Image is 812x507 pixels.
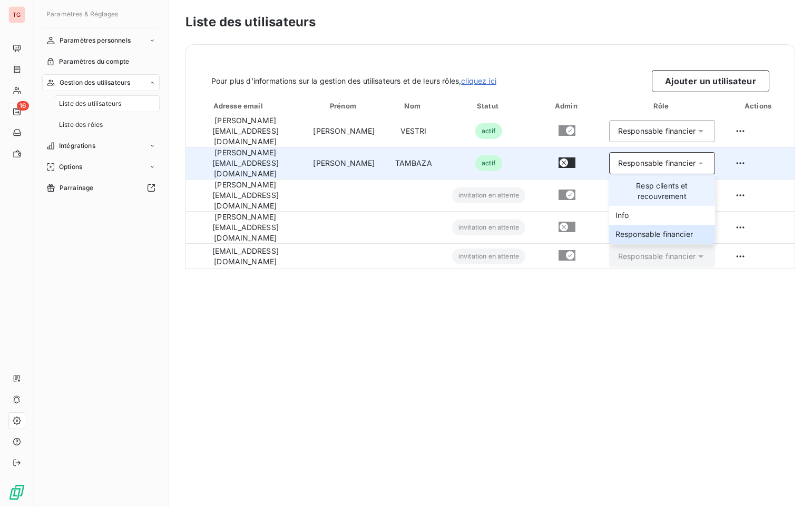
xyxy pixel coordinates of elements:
th: Toggle SortBy [305,96,383,115]
span: Liste des utilisateurs [59,99,121,108]
td: [PERSON_NAME][EMAIL_ADDRESS][DOMAIN_NAME] [186,180,305,212]
span: Paramètres & Réglages [46,10,118,18]
span: actif [475,155,502,171]
span: Responsable financier [615,229,693,240]
span: 16 [17,101,29,111]
div: Adresse email [188,101,302,111]
span: Intégrations [59,141,95,151]
div: Statut [446,101,532,111]
td: [PERSON_NAME] [305,147,383,180]
a: Liste des rôles [55,116,160,133]
div: Responsable financier [618,126,696,136]
td: [PERSON_NAME] [305,115,383,147]
div: Actions [726,101,793,111]
h3: Liste des utilisateurs [185,13,795,32]
span: Pour plus d’informations sur la gestion des utilisateurs et de leurs rôles, [211,76,496,86]
th: Toggle SortBy [186,96,305,115]
span: Parrainage [60,183,94,193]
span: Paramètres du compte [59,57,129,66]
td: [PERSON_NAME][EMAIL_ADDRESS][DOMAIN_NAME] [186,212,305,244]
div: Rôle [603,101,721,111]
span: Options [59,162,82,172]
a: Paramètres du compte [42,53,160,70]
td: [PERSON_NAME][EMAIL_ADDRESS][DOMAIN_NAME] [186,115,305,147]
a: cliquez ici [461,76,496,85]
div: Prénom [307,101,381,111]
span: invitation en attente [452,187,525,203]
div: Responsable financier [618,158,696,168]
iframe: Intercom live chat [776,471,801,496]
td: [PERSON_NAME][EMAIL_ADDRESS][DOMAIN_NAME] [186,147,305,180]
td: TAMBAZA [383,147,443,180]
div: Nom [385,101,441,111]
td: VESTRI [383,115,443,147]
img: Logo LeanPay [8,484,25,501]
button: Ajouter un utilisateur [652,70,769,92]
a: Liste des utilisateurs [55,95,160,112]
span: Gestion des utilisateurs [60,78,131,87]
span: Resp clients et recouvrement [615,181,709,202]
span: Liste des rôles [59,120,103,130]
th: Toggle SortBy [444,96,534,115]
div: Admin [536,101,599,111]
span: invitation en attente [452,248,525,264]
td: [EMAIL_ADDRESS][DOMAIN_NAME] [186,244,305,269]
div: Responsable financier [618,251,696,262]
span: Paramètres personnels [60,36,131,45]
span: actif [475,123,502,139]
span: Info [615,210,629,221]
a: Parrainage [42,180,160,196]
div: TG [8,6,25,23]
span: invitation en attente [452,220,525,235]
th: Toggle SortBy [383,96,443,115]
